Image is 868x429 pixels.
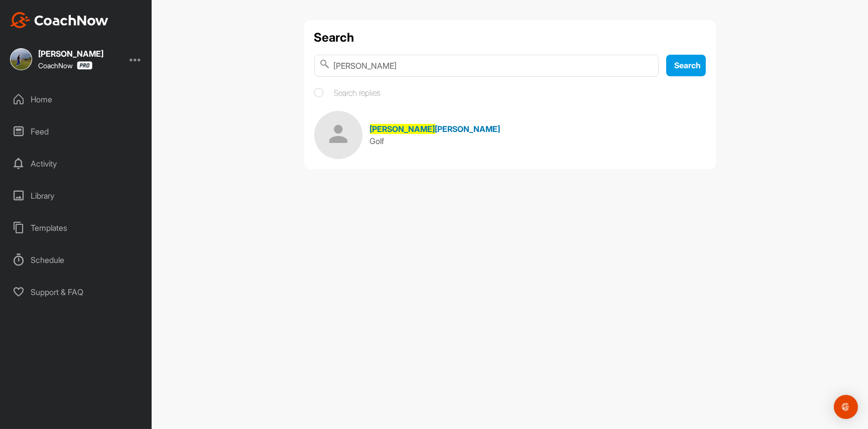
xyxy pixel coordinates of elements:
[6,183,147,208] div: Library
[38,61,92,70] div: CoachNow
[314,111,362,159] img: Space Logo
[10,12,108,28] img: CoachNow
[6,87,147,112] div: Home
[314,111,706,159] a: [PERSON_NAME][PERSON_NAME]Golf
[314,55,659,77] input: Search
[6,119,147,144] div: Feed
[6,151,147,176] div: Activity
[314,87,381,99] label: Search replies
[38,50,103,58] div: [PERSON_NAME]
[6,247,147,272] div: Schedule
[435,124,501,134] span: [PERSON_NAME]
[834,395,858,419] div: Open Intercom Messenger
[314,30,706,45] h1: Search
[6,215,147,240] div: Templates
[77,61,92,70] img: CoachNow Pro
[6,279,147,305] div: Support & FAQ
[674,60,701,70] span: Search
[370,124,435,134] span: [PERSON_NAME]
[10,48,32,70] img: square_7a2f5a21f41bee58bdc20557bdcfd6ec.jpg
[370,136,385,146] span: Golf
[666,55,706,76] button: Search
